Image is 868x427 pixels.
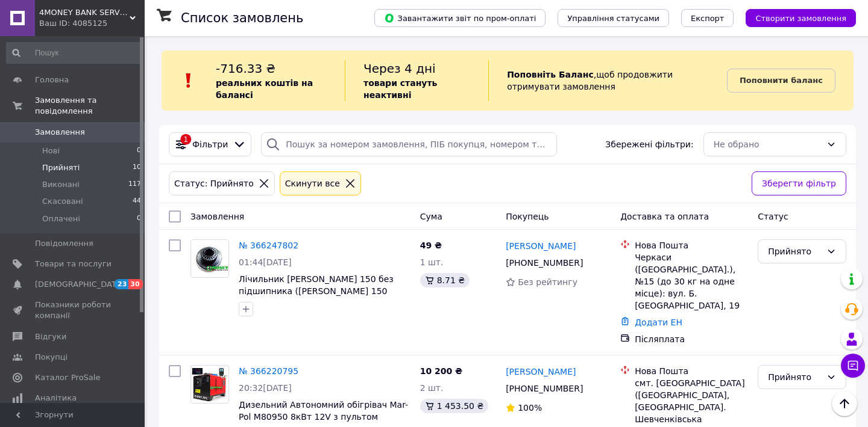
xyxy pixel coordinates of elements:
[239,383,292,393] span: 20:32[DATE]
[746,9,856,27] button: Створити замовлення
[758,212,788,221] span: Статус
[35,279,124,290] span: [DEMOGRAPHIC_DATA]
[283,177,342,190] div: Cкинути все
[420,383,444,393] span: 2 шт.
[518,277,577,287] span: Без рейтингу
[635,318,682,327] a: Додати ЕН
[752,171,846,195] button: Зберегти фільтр
[35,300,112,321] span: Показники роботи компанії
[740,76,823,85] b: Поповнити баланс
[35,238,93,249] span: Повідомлення
[681,9,734,27] button: Експорт
[35,127,85,138] span: Замовлення
[191,244,228,273] img: Фото товару
[35,331,66,342] span: Відгуки
[727,69,835,93] a: Поповнити баланс
[506,240,576,252] a: [PERSON_NAME]
[488,60,727,101] div: , щоб продовжити отримувати замовлення
[635,365,748,377] div: Нова Пошта
[239,366,298,376] a: № 366220795
[558,9,669,27] button: Управління статусами
[503,254,585,271] div: [PHONE_NUMBER]
[137,146,141,156] span: 0
[42,196,83,207] span: Скасовані
[35,95,145,117] span: Замовлення та повідомлення
[507,70,594,79] b: Поповніть Баланс
[635,333,748,345] div: Післяплата
[35,259,112,269] span: Товари та послуги
[363,78,437,100] b: товари стануть неактивні
[239,241,298,250] a: № 366247802
[42,179,80,190] span: Виконані
[190,365,229,404] a: Фото товару
[42,162,80,173] span: Прийняті
[35,75,69,85] span: Головна
[128,179,141,190] span: 117
[191,367,228,402] img: Фото товару
[192,138,228,150] span: Фільтри
[420,257,444,267] span: 1 шт.
[762,177,836,190] span: Зберегти фільтр
[180,72,198,90] img: :exclamation:
[841,354,865,378] button: Чат з покупцем
[420,241,442,250] span: 49 ₴
[133,196,141,207] span: 44
[620,212,709,221] span: Доставка та оплата
[734,13,856,22] a: Створити замовлення
[239,257,292,267] span: 01:44[DATE]
[714,138,822,151] div: Не обрано
[42,213,80,224] span: Оплачені
[35,393,77,404] span: Аналітика
[128,279,142,289] span: 30
[755,14,846,23] span: Створити замовлення
[137,213,141,224] span: 0
[567,14,659,23] span: Управління статусами
[133,162,141,173] span: 10
[115,279,128,289] span: 23
[420,366,463,376] span: 10 200 ₴
[506,212,549,221] span: Покупець
[384,13,536,23] span: Завантажити звіт по пром-оплаті
[239,400,408,422] a: Дизельний Автономний обігрівач Mar-Pol M80950 8кВт 12V з пультом
[768,370,822,384] div: Прийнято
[190,212,244,221] span: Замовлення
[35,352,68,363] span: Покупці
[506,366,576,378] a: [PERSON_NAME]
[190,239,229,278] a: Фото товару
[832,391,857,416] button: Наверх
[691,14,725,23] span: Експорт
[420,273,470,287] div: 8.71 ₴
[216,61,275,76] span: -716.33 ₴
[635,239,748,251] div: Нова Пошта
[420,212,442,221] span: Cума
[6,42,142,64] input: Пошук
[518,403,542,413] span: 100%
[42,146,60,156] span: Нові
[216,78,313,100] b: реальних коштів на балансі
[35,372,100,383] span: Каталог ProSale
[363,61,436,76] span: Через 4 дні
[374,9,546,27] button: Завантажити звіт по пром-оплаті
[503,380,585,397] div: [PHONE_NUMBER]
[420,399,489,413] div: 1 453.50 ₴
[261,132,557,156] input: Пошук за номером замовлення, ПІБ покупця, номером телефону, Email, номером накладної
[605,138,693,150] span: Збережені фільтри:
[39,18,145,29] div: Ваш ID: 4085125
[39,7,130,18] span: 4MONEY BANK SERVICE
[181,11,303,25] h1: Список замовлень
[239,274,398,320] a: Лічильник [PERSON_NAME] 150 без підшипника ([PERSON_NAME] 150 digital) СЕРВІС ГАРАНТЯ Запчастини ...
[768,245,822,258] div: Прийнято
[635,251,748,312] div: Черкаси ([GEOGRAPHIC_DATA].), №15 (до 30 кг на одне місце): вул. Б. [GEOGRAPHIC_DATA], 19
[172,177,256,190] div: Статус: Прийнято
